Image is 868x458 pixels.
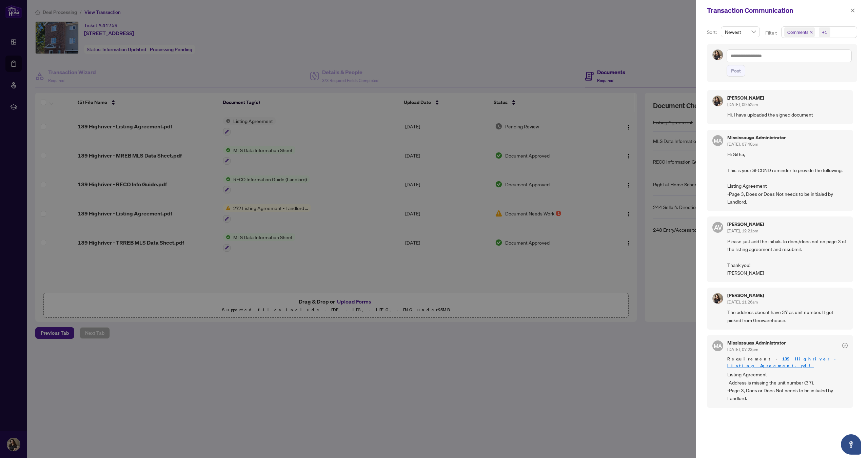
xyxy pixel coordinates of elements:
span: Listing Agreement -Address is missing the unit number (37). -Page 3, Does or Does Not needs to be... [727,371,848,402]
h5: [PERSON_NAME] [727,293,764,298]
span: Hi Githa, This is your SECOND reminder to provide the following. Listing Agreement -Page 3, Does ... [727,150,848,206]
span: [DATE], 07:23pm [727,347,758,352]
h5: Mississauga Administrator [727,135,786,140]
span: Hi, I have uploaded the signed document [727,111,848,119]
span: [DATE], 11:26am [727,299,758,305]
span: close [810,30,813,34]
h5: [PERSON_NAME] [727,222,764,227]
span: [DATE], 12:21pm [727,228,758,233]
span: Please just add the initials to does/does not on page 3 of the listing agreement and resubmit. Th... [727,237,848,277]
button: Open asap [841,434,861,455]
a: 139 Highriver - Listing Agreement.pdf [727,356,841,369]
span: AV [714,223,722,232]
p: Filter: [765,29,778,37]
span: Newest [725,27,756,37]
div: Transaction Communication [707,5,848,16]
div: +1 [822,29,827,36]
img: Profile Icon [713,50,723,60]
span: check-circle [842,343,848,348]
span: [DATE], 07:40pm [727,142,758,147]
img: Profile Icon [713,293,723,304]
span: MA [714,342,722,350]
span: Comments [787,29,808,36]
span: [DATE], 09:52am [727,102,758,107]
button: Post [727,65,745,77]
p: Sort: [707,28,718,36]
span: Comments [784,27,815,37]
span: close [850,8,855,13]
span: Requirement - [727,356,848,369]
span: The address doesnt have 37 as unit number. It got picked from Geowarehouse. [727,308,848,324]
h5: [PERSON_NAME] [727,96,764,100]
img: Profile Icon [713,96,723,106]
span: MA [714,136,722,145]
h5: Mississauga Administrator [727,340,786,345]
